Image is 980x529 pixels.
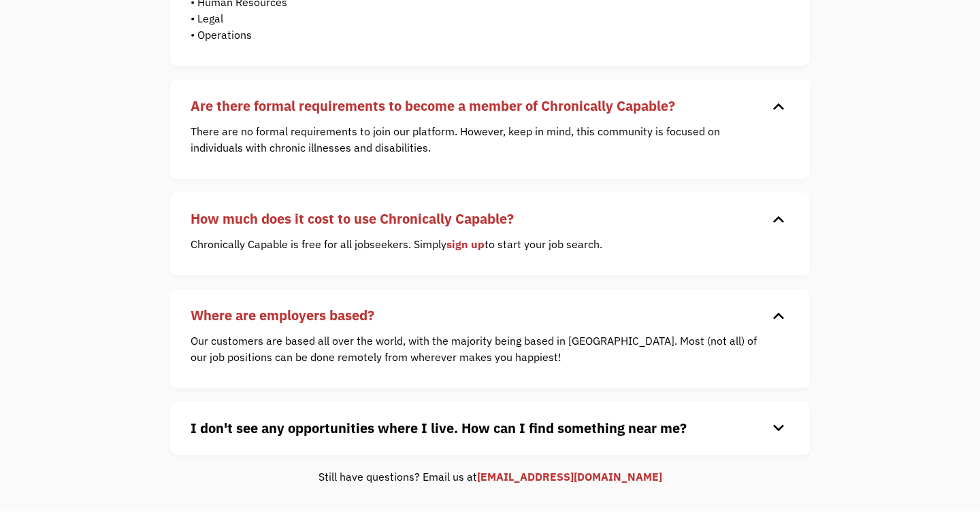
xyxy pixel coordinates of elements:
[191,419,687,437] strong: I don't see any opportunities where I live. How can I find something near me?
[768,96,789,116] div: keyboard_arrow_down
[170,468,810,485] div: Still have questions? Email us at
[191,236,769,252] p: Chronically Capable is free for all jobseekers. Simply to start your job search.
[191,123,769,156] p: There are no formal requirements to join our platform. However, keep in mind, this community is f...
[191,97,675,115] strong: Are there formal requirements to become a member of Chronically Capable?
[477,470,662,483] a: [EMAIL_ADDRESS][DOMAIN_NAME]
[768,305,789,326] div: keyboard_arrow_down
[191,209,514,228] strong: How much does it cost to use Chronically Capable?
[191,306,374,324] strong: Where are employers based?
[191,332,769,365] p: Our customers are based all over the world, with the majority being based in [GEOGRAPHIC_DATA]. M...
[768,209,789,229] div: keyboard_arrow_down
[768,418,789,439] div: keyboard_arrow_down
[446,237,485,251] a: sign up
